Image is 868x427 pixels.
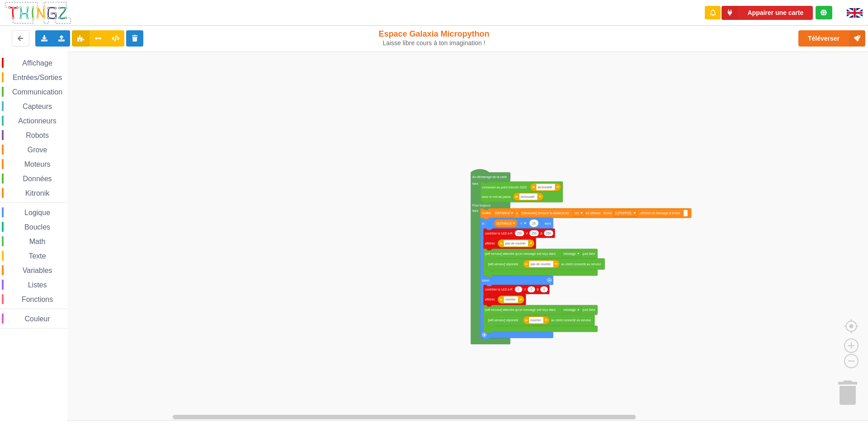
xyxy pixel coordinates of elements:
[21,267,54,274] span: Variables
[482,195,511,199] text: avec le mot de passe
[532,231,537,235] text: 250
[505,298,516,301] text: courrier
[563,252,576,256] text: message
[722,6,813,20] button: Appairer une carte
[26,146,49,154] span: Grove
[472,175,507,179] text: Au démarrage de la carte
[472,204,491,207] text: Pour toujours
[538,185,552,188] text: technoWifi
[22,175,53,183] span: Données
[639,211,680,215] text: , afficher un message si erreur
[11,88,64,96] span: Communication
[485,252,556,256] text: [wifi serveur] attendre qu'un message soit reçu dans
[583,252,595,256] text: puis faire
[359,29,510,47] div: Espace Galaxia Micropython
[543,288,545,291] text: 0
[20,296,54,303] span: Fonctions
[359,39,510,47] div: Laisse libre cours à ton imagination !
[540,231,542,235] text: B
[17,117,58,125] span: Actionneurs
[24,315,52,323] span: Couleur
[24,131,50,139] span: Robots
[482,211,491,215] text: mettre
[615,211,631,215] text: 1 (P19/P20)
[27,252,47,260] span: Texte
[521,195,535,198] text: technowifi
[23,209,52,216] span: Logique
[518,288,519,291] text: 0
[485,242,495,245] text: afficher
[530,263,551,266] text: pas de courrier
[561,263,601,266] text: au client connecté au serveur
[545,221,552,225] text: alors
[21,103,53,110] span: Capteurs
[847,8,863,18] img: gb.png
[496,221,512,225] text: DISTANCE
[472,209,478,212] text: faire
[604,211,612,215] text: Grove
[23,160,52,168] span: Moteurs
[530,319,541,322] text: courrier
[575,211,579,215] text: cm
[816,6,832,19] div: Tu es connecté au serveur de création de Thingz
[482,279,489,282] text: sinon
[524,288,526,291] text: V
[28,238,47,245] span: Math
[24,189,51,197] span: Kitronik
[23,223,52,231] span: Boucles
[27,281,48,289] span: Listes
[495,211,510,215] text: DISTANCE
[485,231,513,235] text: contrôler la LED à R
[551,319,591,322] text: au client connecté au serveur
[488,319,519,322] text: [wifi serveur] répondre
[482,185,527,189] text: connexion au point d'accès SSID
[586,211,600,215] text: en utilisant
[11,74,63,81] span: Entrées/Sorties
[21,59,53,67] span: Affichage
[516,211,518,215] text: à
[522,211,569,215] text: [Ultrasonic] mesurer la distance en
[546,231,552,235] text: 250
[526,231,528,235] text: V
[485,308,556,312] text: [wifi serveur] attendre qu'un message soit reçu dans
[532,221,536,225] text: 25
[488,263,519,266] text: [wifi serveur] répondre
[4,1,72,25] img: thingz_logo.png
[505,242,526,245] text: pas de courrier
[530,288,532,291] text: 0
[517,231,522,235] text: 250
[537,288,539,291] text: B
[485,298,495,301] text: afficher
[563,308,576,312] text: message
[520,221,522,225] text: ‏<
[485,288,513,291] text: contrôler la LED à R
[472,182,478,185] text: faire
[583,308,595,312] text: puis faire
[482,221,484,225] text: si
[798,30,865,47] button: Téléverser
